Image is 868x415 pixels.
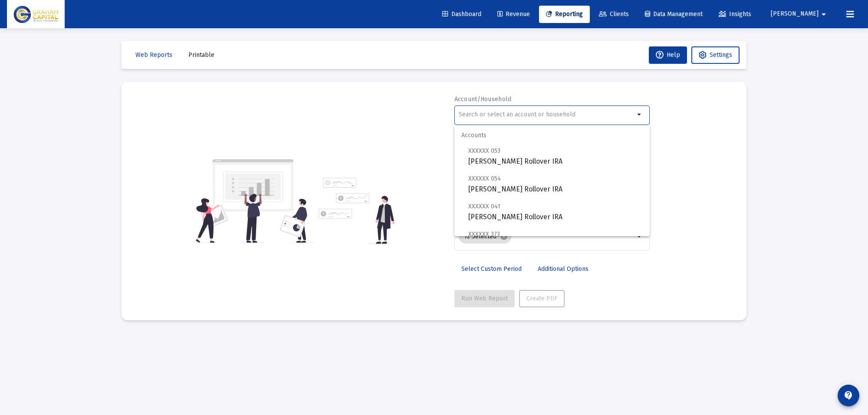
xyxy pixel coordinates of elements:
[638,6,710,23] a: Data Management
[519,290,565,307] button: Create PDF
[319,178,395,244] img: reporting-alt
[181,46,221,64] button: Printable
[500,233,508,240] mat-icon: cancel
[188,51,214,59] span: Printable
[454,290,515,307] button: Run Web Report
[538,265,589,273] span: Additional Options
[461,265,522,273] span: Select Custom Period
[459,230,511,244] mat-chip: 12 Selected
[760,5,839,23] button: [PERSON_NAME]
[468,173,643,194] span: [PERSON_NAME] Rollover IRA
[194,158,313,244] img: reporting
[454,96,512,103] label: Account/Household
[468,175,501,182] span: XXXXXX 054
[712,6,758,23] a: Insights
[468,229,643,250] span: [PERSON_NAME] Individual
[459,111,635,118] input: Search or select an account or household
[645,10,703,18] span: Data Management
[442,10,481,18] span: Dashboard
[459,228,635,245] mat-chip-list: Selection
[454,125,650,146] span: Accounts
[539,6,590,23] a: Reporting
[468,145,643,167] span: [PERSON_NAME] Rollover IRA
[546,10,583,18] span: Reporting
[649,46,687,64] button: Help
[710,51,732,59] span: Settings
[468,201,643,222] span: [PERSON_NAME] Rollover IRA
[468,231,500,238] span: XXXXXX 373
[843,390,854,401] mat-icon: contact_support
[656,51,680,59] span: Help
[635,231,645,242] mat-icon: arrow_drop_down
[435,6,488,23] a: Dashboard
[468,203,500,210] span: XXXXXX 041
[497,10,530,18] span: Revenue
[819,6,829,23] mat-icon: arrow_drop_down
[13,6,58,23] img: Dashboard
[635,109,645,120] mat-icon: arrow_drop_down
[461,295,508,302] span: Run Web Report
[592,6,636,23] a: Clients
[691,46,740,64] button: Settings
[128,46,179,64] button: Web Reports
[490,6,537,23] a: Revenue
[468,147,500,155] span: XXXXXX 053
[526,295,557,302] span: Create PDF
[771,10,819,18] span: [PERSON_NAME]
[599,10,629,18] span: Clients
[135,51,172,59] span: Web Reports
[719,10,751,18] span: Insights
